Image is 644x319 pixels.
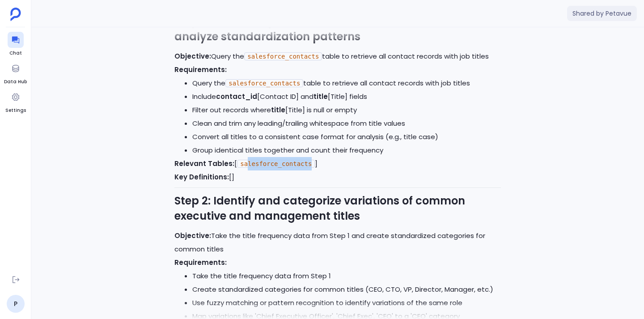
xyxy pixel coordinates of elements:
[314,92,328,101] strong: title
[244,52,322,60] code: salesforce_contacts
[174,231,211,240] strong: Objective:
[192,103,501,117] li: Filter out records where [Title] is null or empty
[174,50,501,63] p: Query the table to retrieve all contact records with job titles
[174,159,234,168] strong: Relevant Tables:
[10,8,21,21] img: petavue logo
[271,105,285,115] strong: title
[192,117,501,130] li: Clean and trim any leading/trailing whitespace from title values
[174,172,229,182] strong: Key Definitions:
[174,157,501,170] p: [ ]
[192,77,501,90] li: Query the table to retrieve all contact records with job titles
[225,79,303,87] code: salesforce_contacts
[174,170,501,184] p: []
[192,90,501,103] li: Include [Contact ID] and [Title] fields
[192,144,501,157] li: Group identical titles together and count their frequency
[174,258,227,267] strong: Requirements:
[5,89,26,114] a: Settings
[192,283,501,296] li: Create standardized categories for common titles (CEO, CTO, VP, Director, Manager, etc.)
[4,60,27,85] a: Data Hub
[7,295,25,313] a: P
[216,92,257,101] strong: contact_id
[174,51,211,61] strong: Objective:
[192,130,501,144] li: Convert all titles to a consistent case format for analysis (e.g., title case)
[174,229,501,256] p: Take the title frequency data from Step 1 and create standardized categories for common titles
[174,193,465,223] strong: Step 2: Identify and categorize variations of common executive and management titles
[8,50,24,57] span: Chat
[192,296,501,310] li: Use fuzzy matching or pattern recognition to identify variations of the same role
[8,32,24,57] a: Chat
[5,107,26,114] span: Settings
[567,6,637,21] span: Shared by Petavue
[4,78,27,85] span: Data Hub
[192,269,501,283] li: Take the title frequency data from Step 1
[237,160,315,168] code: salesforce_contacts
[174,65,227,74] strong: Requirements:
